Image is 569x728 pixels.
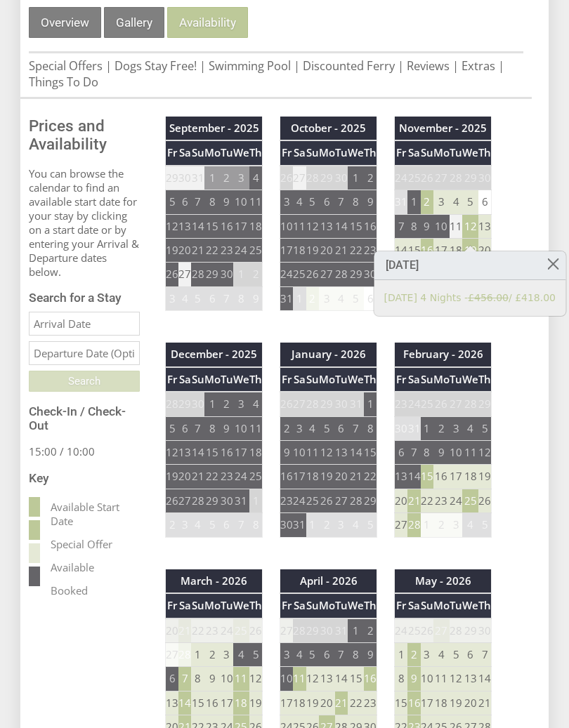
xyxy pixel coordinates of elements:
td: 18 [462,465,478,489]
td: 9 [433,440,450,464]
td: 21 [191,239,204,263]
input: Search [29,371,140,392]
td: 5 [204,513,221,537]
td: 17 [233,440,249,464]
td: 23 [221,239,233,263]
td: 1 [407,190,420,214]
td: 4 [335,286,348,310]
td: 31 [293,513,306,537]
td: 14 [335,214,348,238]
strike: £456.00 [468,292,509,303]
td: 3 [233,392,249,416]
td: 7 [221,286,233,310]
th: We [348,367,364,392]
td: 9 [280,440,294,464]
td: 7 [191,190,204,214]
td: 12 [319,440,335,464]
input: Departure Date (Optional) [29,341,140,365]
td: 1 [204,166,221,190]
td: 4 [462,416,478,440]
td: 5 [166,190,179,214]
a: Dogs Stay Free! [115,58,197,74]
td: 2 [433,416,450,440]
td: 20 [319,239,335,263]
th: September - 2025 [166,117,263,140]
td: 27 [319,263,335,286]
td: 12 [306,214,319,238]
a: Swimming Pool [209,58,291,74]
td: 12 [478,440,492,464]
th: Th [249,140,263,165]
td: 2 [319,513,335,537]
input: Arrival Date [29,312,140,336]
td: 28 [462,392,478,416]
td: 25 [462,489,478,512]
td: 12 [462,214,478,238]
td: 27 [178,263,191,286]
td: 31 [191,166,204,190]
th: January - 2026 [280,343,377,366]
td: 10 [450,440,462,464]
th: Th [364,140,377,165]
td: 12 [166,214,179,238]
td: 20 [395,489,408,512]
td: 23 [364,239,377,263]
th: Th [478,140,492,165]
td: 3 [319,286,335,310]
td: 30 [221,263,233,286]
td: 2 [421,190,433,214]
th: February - 2026 [395,343,492,366]
td: 1 [421,416,433,440]
td: 6 [319,190,335,214]
td: 18 [293,239,306,263]
td: 25 [249,239,263,263]
td: 26 [433,392,450,416]
th: Sa [293,367,306,392]
td: 13 [178,440,191,464]
td: 2 [280,416,294,440]
td: 3 [233,166,249,190]
th: Su [191,367,204,392]
td: 24 [395,166,408,190]
td: 15 [204,214,221,238]
th: November - 2025 [395,117,492,140]
th: Fr [166,140,179,165]
td: 5 [306,190,319,214]
td: 30 [364,263,377,286]
td: 2 [221,392,233,416]
td: 1 [293,286,306,310]
td: 23 [221,465,233,489]
td: 24 [233,239,249,263]
th: Tu [221,140,233,165]
th: We [462,140,478,165]
th: Mo [204,367,221,392]
th: Th [249,367,263,392]
th: We [233,367,249,392]
td: 17 [233,214,249,238]
a: Availability [167,7,248,38]
td: 4 [450,190,462,214]
td: 31 [395,190,408,214]
td: 22 [204,239,221,263]
td: 18 [306,465,319,489]
td: 26 [421,166,433,190]
th: Sa [293,140,306,165]
th: Tu [450,140,462,165]
td: 29 [178,392,191,416]
td: 16 [364,214,377,238]
td: 17 [293,465,306,489]
td: 26 [306,263,319,286]
td: 25 [407,166,420,190]
td: 9 [421,214,433,238]
td: 14 [407,465,420,489]
td: 26 [166,263,179,286]
td: 29 [166,166,179,190]
th: Fr [166,367,179,392]
td: 23 [433,489,450,512]
td: 24 [280,263,294,286]
td: 19 [478,465,492,489]
td: 6 [364,286,377,310]
td: 24 [293,489,306,512]
td: 27 [450,392,462,416]
td: 1 [348,166,364,190]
